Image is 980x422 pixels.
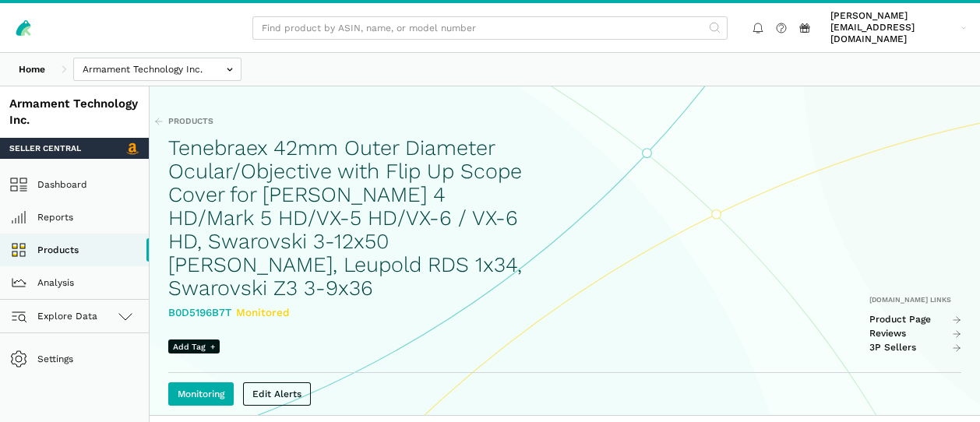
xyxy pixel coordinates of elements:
span: [PERSON_NAME][EMAIL_ADDRESS][DOMAIN_NAME] [830,10,957,45]
a: Product Page [869,314,961,325]
input: Armament Technology Inc. [73,58,241,81]
a: Reviews [869,328,961,339]
a: [PERSON_NAME][EMAIL_ADDRESS][DOMAIN_NAME] [826,8,971,47]
div: Armament Technology Inc. [9,96,139,128]
span: Add Tag [168,339,220,353]
input: Find product by ASIN, name, or model number [252,16,728,40]
a: Edit Alerts [243,382,311,406]
span: + [210,341,215,353]
span: Seller Central [9,142,81,154]
span: Monitored [236,306,289,318]
span: Products [168,115,213,127]
a: Products [154,115,213,127]
div: [DOMAIN_NAME] Links [869,295,961,304]
span: Explore Data [14,307,97,325]
h1: Tenebraex 42mm Outer Diameter Ocular/Objective with Flip Up Scope Cover for [PERSON_NAME] 4 HD/Ma... [168,136,523,300]
div: B0D5196B7T [168,304,523,321]
a: 3P Sellers [869,342,961,353]
a: Home [9,58,55,81]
